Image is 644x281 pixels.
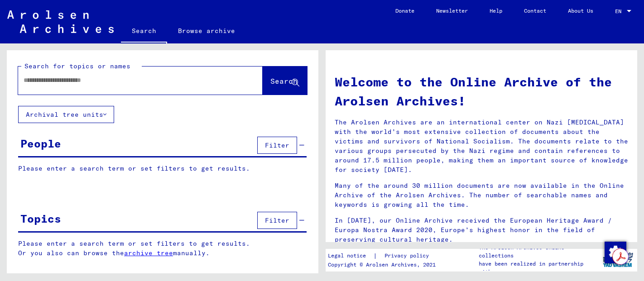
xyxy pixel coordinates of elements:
[335,118,628,175] p: The Arolsen Archives are an international center on Nazi [MEDICAL_DATA] with the world’s most ext...
[265,141,289,149] span: Filter
[18,106,114,123] button: Archival tree units
[20,135,61,152] div: People
[335,72,628,110] h1: Welcome to the Online Archive of the Arolsen Archives!
[270,76,298,86] span: Search
[265,216,289,224] span: Filter
[605,242,626,263] img: Change consent
[328,251,440,261] div: |
[479,260,598,276] p: have been realized in partnership with
[257,137,297,154] button: Filter
[615,8,625,14] span: EN
[20,210,61,227] div: Topics
[18,164,307,173] p: Please enter a search term or set filters to get results.
[167,20,246,42] a: Browse archive
[328,261,440,269] p: Copyright © Arolsen Archives, 2021
[335,216,628,244] p: In [DATE], our Online Archive received the European Heritage Award / Europa Nostra Award 2020, Eu...
[121,20,167,43] a: Search
[601,248,635,271] img: yv_logo.png
[263,67,307,95] button: Search
[7,10,114,33] img: Arolsen_neg.svg
[335,181,628,210] p: Many of the around 30 million documents are now available in the Online Archive of the Arolsen Ar...
[328,251,373,261] a: Legal notice
[377,251,440,261] a: Privacy policy
[257,212,297,229] button: Filter
[479,243,598,260] p: The Arolsen Archives online collections
[24,62,130,70] mat-label: Search for topics or names
[124,249,173,257] a: archive tree
[18,239,307,258] p: Please enter a search term or set filters to get results. Or you also can browse the manually.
